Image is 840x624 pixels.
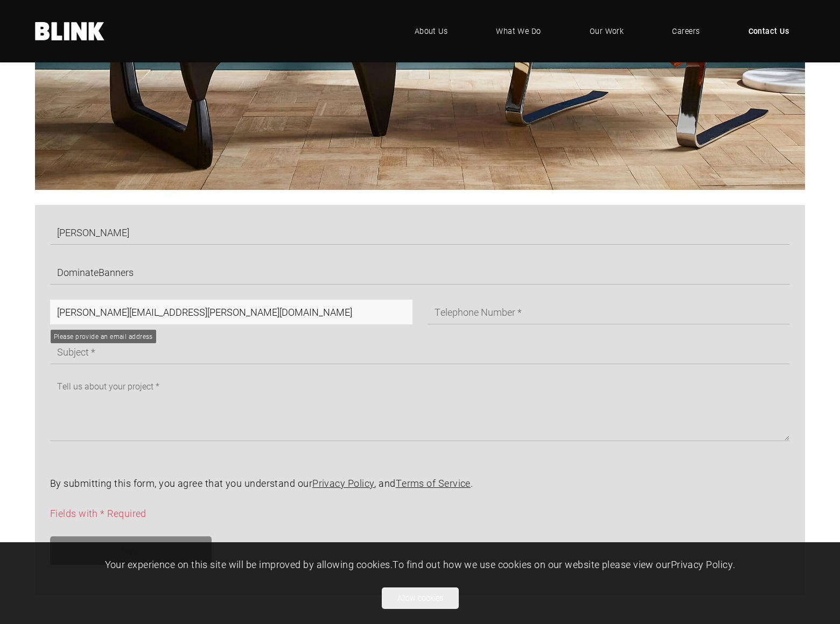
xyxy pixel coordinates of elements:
[398,15,464,47] a: About Us
[748,25,789,37] span: Contact Us
[382,587,459,609] button: Allow cookies
[396,477,471,490] a: Terms of Service
[573,15,640,47] a: Our Work
[50,507,146,520] span: Fields with * Required
[54,331,153,342] div: Please provide an email address
[50,260,790,285] input: Company Name *
[480,15,557,47] a: What We Do
[732,15,806,47] a: Contact Us
[50,339,790,364] input: Subject *
[312,477,374,490] a: Privacy Policy
[590,25,624,37] span: Our Work
[415,25,448,37] span: About Us
[656,15,716,47] a: Careers
[428,300,790,324] input: Telephone Number *
[50,476,790,491] p: By submitting this form, you agree that you understand our , and .
[50,220,790,245] input: Full Name *
[671,558,733,571] a: Privacy Policy
[105,558,736,571] span: Your experience on this site will be improved by allowing cookies. To find out how we use cookies...
[496,25,541,37] span: What We Do
[50,300,412,324] input: Email Address *
[35,22,105,40] a: Home
[672,25,699,37] span: Careers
